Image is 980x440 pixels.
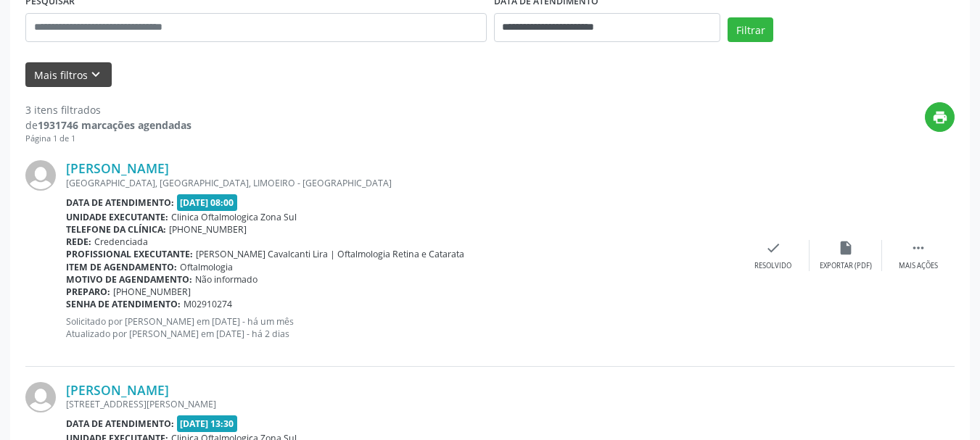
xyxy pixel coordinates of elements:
span: Não informado [195,273,258,286]
b: Telefone da clínica: [66,223,166,236]
span: Oftalmologia [180,261,233,273]
b: Profissional executante: [66,248,193,260]
div: 3 itens filtrados [25,102,192,117]
div: Resolvido [754,261,791,271]
button: Mais filtroskeyboard_arrow_down [25,62,112,88]
div: Mais ações [899,261,938,271]
i: keyboard_arrow_down [88,67,104,83]
a: [PERSON_NAME] [66,160,169,176]
span: M02910274 [184,298,232,310]
b: Unidade executante: [66,211,168,223]
i: check [765,240,781,256]
img: img [25,160,56,191]
b: Senha de atendimento: [66,298,181,310]
span: [PERSON_NAME] Cavalcanti Lira | Oftalmologia Retina e Catarata [196,248,464,260]
p: Solicitado por [PERSON_NAME] em [DATE] - há um mês Atualizado por [PERSON_NAME] em [DATE] - há 2 ... [66,315,737,340]
i:  [910,240,926,256]
strong: 1931746 marcações agendadas [38,118,192,132]
b: Item de agendamento: [66,261,177,273]
b: Preparo: [66,286,110,298]
span: [PHONE_NUMBER] [169,223,247,236]
div: [STREET_ADDRESS][PERSON_NAME] [66,398,737,410]
div: de [25,117,192,133]
div: Exportar (PDF) [820,261,872,271]
i: print [932,109,948,125]
b: Data de atendimento: [66,418,174,430]
span: Clinica Oftalmologica Zona Sul [171,211,297,223]
span: [DATE] 08:00 [177,194,238,211]
button: Filtrar [728,17,773,42]
div: Página 1 de 1 [25,133,192,145]
div: [GEOGRAPHIC_DATA], [GEOGRAPHIC_DATA], LIMOEIRO - [GEOGRAPHIC_DATA] [66,177,737,189]
b: Motivo de agendamento: [66,273,192,286]
b: Rede: [66,236,91,248]
button: print [925,102,955,132]
i: insert_drive_file [838,240,854,256]
span: [DATE] 13:30 [177,415,238,432]
span: [PHONE_NUMBER] [113,286,191,298]
a: [PERSON_NAME] [66,382,169,398]
b: Data de atendimento: [66,196,174,209]
img: img [25,382,56,412]
span: Credenciada [94,236,148,248]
